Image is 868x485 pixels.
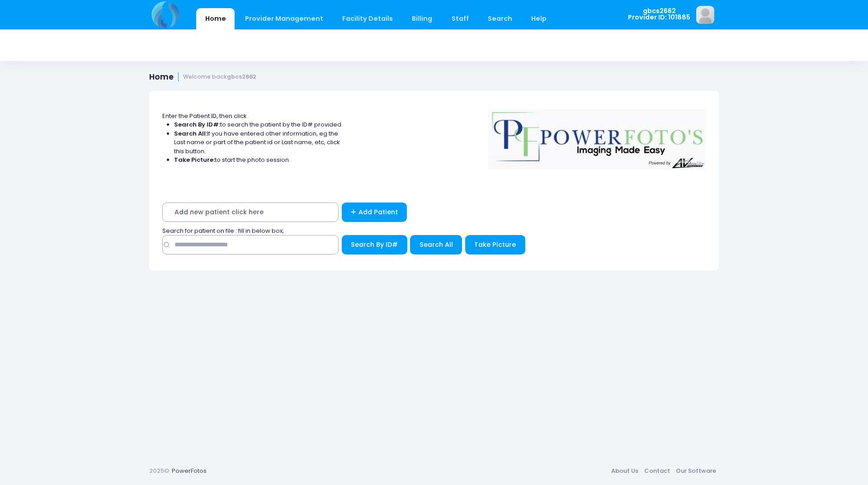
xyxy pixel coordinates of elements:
strong: Search All: [174,129,207,138]
li: to search the patient by the ID# provided. [174,120,343,129]
a: Add Patient [342,202,407,222]
strong: Search By ID#: [174,120,220,129]
small: Welcome back [183,74,256,80]
a: Home [196,8,235,29]
a: Billing [403,8,441,29]
span: Add new patient click here [162,202,339,222]
span: Search for patient on file : fill in below box; [162,226,284,235]
img: Logo [484,103,710,170]
h1: Home [149,72,256,82]
span: Search All [420,240,453,249]
img: image [696,6,714,24]
a: Help [523,8,556,29]
span: 2025© [149,466,169,475]
span: Enter the Patient ID, then click [162,112,247,120]
span: Take Picture [474,240,516,249]
li: to start the photo session. [174,155,343,165]
a: Provider Management [236,8,332,29]
span: Search By ID# [351,240,398,249]
span: gbcs2662 Provider ID: 101885 [628,8,690,21]
button: Take Picture [465,235,525,254]
strong: Take Picture: [174,155,215,164]
a: PowerFotos [172,466,207,475]
button: Search By ID# [342,235,407,254]
a: Contact [641,463,673,479]
li: If you have entered other information, eg the Last name or part of the patient id or Last name, e... [174,129,343,156]
a: Our Software [673,463,719,479]
button: Search All [410,235,462,254]
strong: gbcs2662 [227,73,256,80]
a: Search [479,8,521,29]
a: About Us [608,463,641,479]
a: Facility Details [334,8,402,29]
a: Staff [443,8,477,29]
